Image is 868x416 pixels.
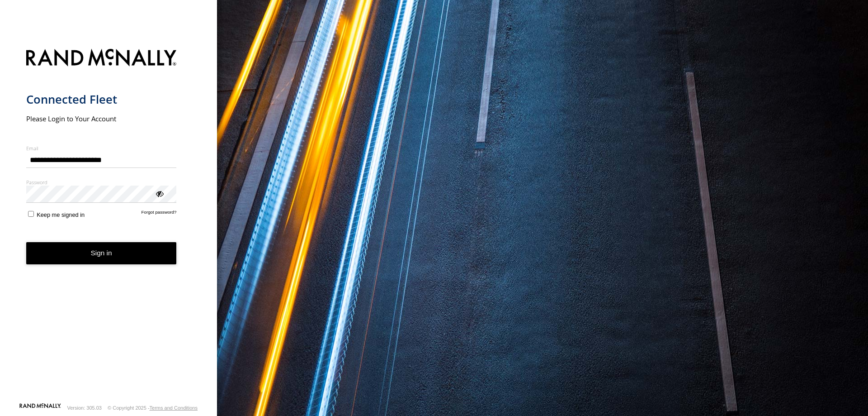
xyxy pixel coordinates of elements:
[26,43,191,402] form: main
[19,403,61,412] a: Visit our Website
[37,211,85,218] span: Keep me signed in
[150,405,198,411] a: Terms and Conditions
[26,92,177,107] h1: Connected Fleet
[26,179,177,186] label: Password
[26,145,177,152] label: Email
[28,211,34,217] input: Keep me signed in
[26,47,177,70] img: Rand McNally
[26,242,177,264] button: Sign in
[142,210,177,218] a: Forgot password?
[155,189,164,198] div: ViewPassword
[108,405,198,411] div: © Copyright 2025 -
[26,114,177,123] h2: Please Login to Your Account
[67,405,102,411] div: Version: 305.03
